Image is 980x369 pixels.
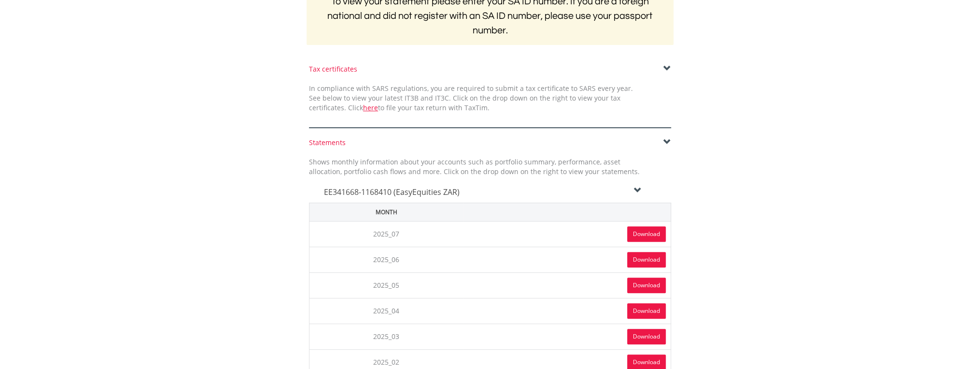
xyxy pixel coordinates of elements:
[309,324,463,349] td: 2025_03
[309,84,633,112] span: In compliance with SARS regulations, you are required to submit a tax certificate to SARS every y...
[309,298,463,324] td: 2025_04
[627,303,666,319] a: Download
[363,103,378,112] a: here
[309,203,463,221] th: Month
[627,278,666,293] a: Download
[309,64,671,74] div: Tax certificates
[348,103,490,112] span: Click to file your tax return with TaxTim.
[627,226,666,242] a: Download
[309,272,463,298] td: 2025_05
[309,221,463,247] td: 2025_07
[309,138,671,148] div: Statements
[324,187,460,197] span: EE341668-1168410 (EasyEquities ZAR)
[309,247,463,272] td: 2025_06
[302,157,647,177] div: Shows monthly information about your accounts such as portfolio summary, performance, asset alloc...
[627,329,666,344] a: Download
[627,252,666,267] a: Download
